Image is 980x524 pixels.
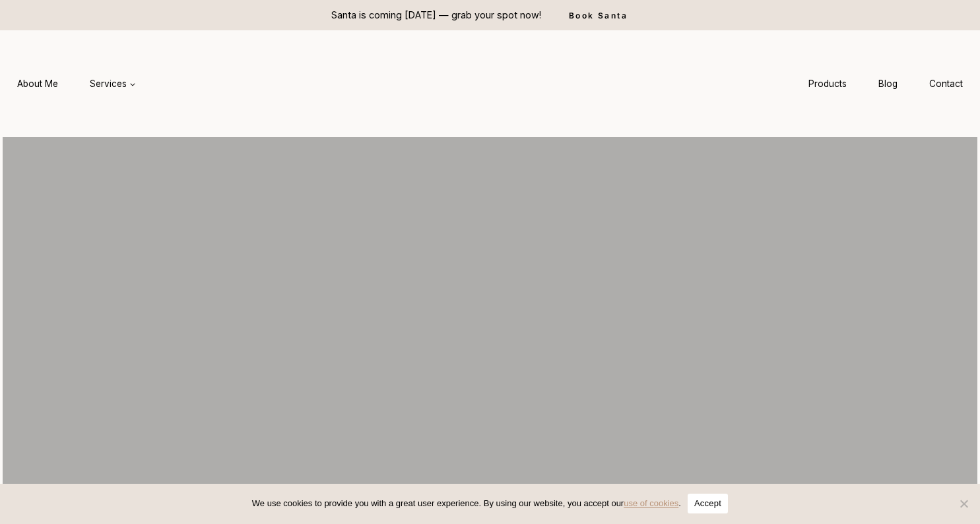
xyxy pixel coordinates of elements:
[957,497,970,510] span: No
[1,72,74,96] a: About Me
[624,498,678,508] a: use of cookies
[793,72,863,96] a: Products
[688,494,728,513] button: Accept
[793,72,979,96] nav: Secondary Navigation
[342,56,639,111] img: aleah gregory logo
[863,72,913,96] a: Blog
[74,72,152,96] a: Services
[90,77,136,90] span: Services
[913,72,979,96] a: Contact
[1,72,152,96] nav: Primary Navigation
[331,8,541,22] p: Santa is coming [DATE] — grab your spot now!
[252,497,681,510] span: We use cookies to provide you with a great user experience. By using our website, you accept our .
